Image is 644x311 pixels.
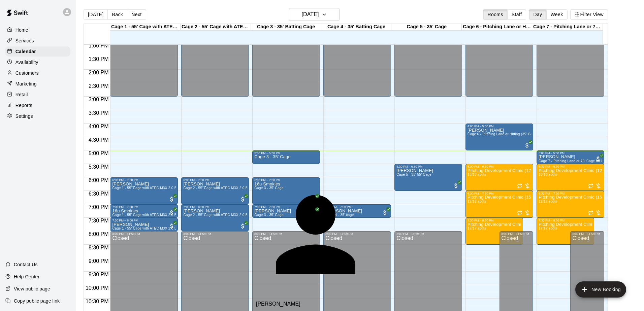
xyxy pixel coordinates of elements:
div: 5:00 PM – 5:30 PM: Cage 3 - 35' Cage [252,150,320,164]
div: 5:30 PM – 6:30 PM [396,165,460,168]
span: All customers have paid [595,155,602,162]
div: 4:00 PM – 5:00 PM: Justin Williamson [465,124,533,150]
span: Cage 6 - Pitching Lane or Hitting (35' Cage) [468,132,538,136]
span: All customers have paid [168,223,175,230]
button: Day [529,9,546,20]
div: 7:30 PM – 8:30 PM: Pitching Development Clinic (All Ages) [537,218,594,245]
p: Services [15,37,34,44]
span: Recurring event [517,183,522,188]
p: Availability [15,59,38,66]
span: All customers have paid [311,209,317,216]
span: 13/13 spots filled [539,173,557,176]
div: 8:00 PM – 11:59 PM [502,232,531,236]
span: All customers have paid [453,182,459,189]
span: Cage 2 - 55' Cage with ATEC M3X 2.0 Baseball Pitching Machine and ATEC M1J Softball Pitching Mach... [183,186,391,190]
span: 7:30 PM [87,218,110,223]
div: 7:00 PM – 8:00 PM [183,205,247,209]
span: Recurring event [588,183,593,188]
span: 5:00 PM [87,150,110,156]
p: Customers [15,70,39,76]
span: All customers have paid [168,196,175,203]
button: Week [546,9,568,20]
span: All customers have paid [168,209,175,216]
div: 7:00 PM – 7:30 PM [112,205,176,209]
div: Cage 2 - 55' Cage with ATEC M3X 2.0 Baseball Pitching Machine [181,24,251,30]
button: Rooms [483,9,507,20]
button: [DATE] [84,9,108,20]
span: 2:30 PM [87,83,110,89]
span: Recurring event [588,210,593,215]
span: 8:00 PM [87,231,110,237]
div: 7:30 PM – 8:00 PM [112,219,176,222]
span: 12/12 spots filled [539,200,557,203]
div: 7:00 PM – 8:00 PM: Jon Zeimet [181,204,249,231]
div: 6:00 PM – 7:00 PM: Jon Zeimet [181,177,249,204]
div: 6:30 PM – 7:30 PM: Pitching Development Clinic (15u-18u) [465,191,533,218]
span: 6:00 PM [87,177,110,183]
div: Cage 1 - 55' Cage with ATEC M3X 2.0 Baseball Pitching Machine [110,24,181,30]
div: 7:30 PM – 8:30 PM [539,219,592,222]
div: 5:00 PM – 5:30 PM [254,151,318,155]
div: Cleon Coleman [256,175,415,296]
div: 8:00 PM – 11:59 PM [112,232,176,236]
p: Settings [15,113,33,119]
span: 1:30 PM [87,56,110,62]
span: 5:30 PM [87,164,110,170]
span: Cage 1 - 55' Cage with ATEC M3X 2.0 Baseball Pitching Machine with Auto Feeder [112,227,245,230]
p: View public page [14,285,50,292]
span: 9:00 PM [87,258,110,264]
span: 10:00 PM [84,285,110,291]
div: 5:30 PM – 6:30 PM: Pitching Development Clinic (12u-14u) 5:30-6:30 [465,164,533,191]
div: 6:00 PM – 7:00 PM [183,178,247,182]
div: 5:30 PM – 6:30 PM [468,165,531,168]
p: Contact Us [14,261,38,268]
span: 8:30 PM [87,245,110,250]
span: 13/13 spots filled [468,173,486,176]
span: 3:30 PM [87,110,110,116]
p: Marketing [15,80,37,87]
span: 6:30 PM [87,191,110,197]
div: 7:30 PM – 8:30 PM: Pitching Development Clinic (All Ages) [465,218,523,245]
p: Reports [15,102,32,109]
span: 4:00 PM [87,124,110,129]
span: 3:00 PM [87,97,110,102]
div: Cage 7 - Pitching Lane or 70' Cage for live at-bats [532,24,603,30]
div: 5:30 PM – 6:30 PM: Braxton Brinkley [394,164,462,191]
p: Calendar [15,48,36,55]
div: 6:30 PM – 7:30 PM [539,192,602,195]
div: 7:30 PM – 8:00 PM: Warren Isenhower [110,218,178,231]
span: 2:00 PM [87,70,110,75]
span: All customers have paid [382,209,388,216]
button: Back [107,9,127,20]
div: 8:00 PM – 11:59 PM [396,232,460,236]
div: 8:00 PM – 11:59 PM [572,232,602,236]
div: 5:00 PM – 5:30 PM [539,151,602,155]
span: 17/17 spots filled [539,227,557,230]
span: 4:30 PM [87,137,110,143]
p: Retail [15,91,28,98]
span: Recurring event [517,210,522,215]
span: 7:00 PM [87,204,110,210]
span: Cage 1 - 55' Cage with ATEC M3X 2.0 Baseball Pitching Machine with Auto Feeder [112,186,245,190]
div: 6:30 PM – 7:30 PM: Pitching Development Clinic (15u-18u) [537,191,604,218]
div: Cage 4 - 35' Batting Cage [321,24,392,30]
p: Help Center [14,273,39,280]
div: 8:00 PM – 11:59 PM [183,232,247,236]
div: 5:30 PM – 6:30 PM: Pitching Development Clinic (12u-14u) 5:30-6:30 [537,164,604,191]
p: [PERSON_NAME] [256,301,415,307]
div: Cage 3 - 35' Batting Cage [251,24,321,30]
span: All customers have paid [311,196,317,203]
span: 10:30 PM [84,299,110,304]
span: Cage 2 - 55' Cage with ATEC M3X 2.0 Baseball Pitching Machine and ATEC M1J Softball Pitching Mach... [183,213,391,217]
div: 5:00 PM – 5:30 PM: Justin Williamson [537,150,604,164]
div: 5:30 PM – 6:30 PM [539,165,602,168]
div: 4:00 PM – 5:00 PM [468,125,531,128]
div: Cage 6 - Pitching Lane or Hitting (35' Cage) [462,24,532,30]
div: 7:00 PM – 7:30 PM: Cage 1 - 55' Cage with ATEC M3X 2.0 Baseball Pitching Machine with Auto Feeder [110,204,178,218]
div: 6:00 PM – 7:00 PM [112,178,176,182]
span: 12/12 spots filled [468,200,486,203]
button: Next [127,9,146,20]
span: 17/17 spots filled [468,227,486,230]
p: Home [15,27,28,33]
h6: [DATE] [301,10,319,19]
